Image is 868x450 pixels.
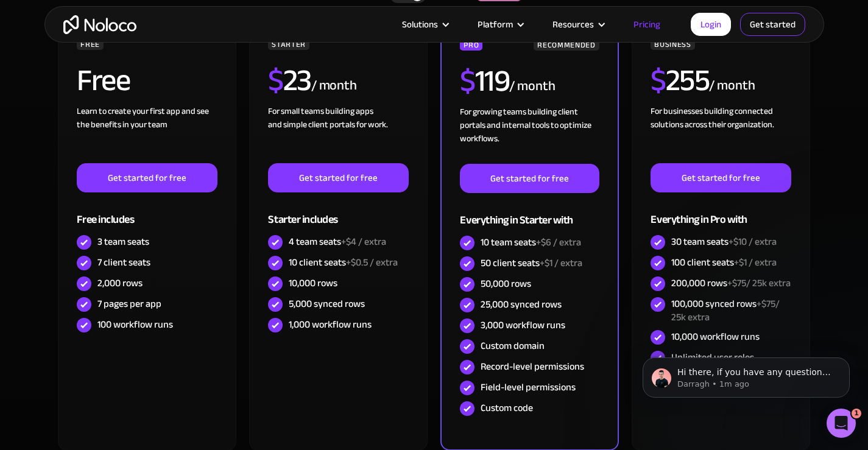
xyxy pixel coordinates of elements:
span: +$10 / extra [729,233,777,251]
div: 100 client seats [671,256,777,269]
div: / month [709,76,755,96]
span: $ [460,52,475,110]
div: 1,000 workflow runs [289,318,372,331]
div: 50,000 rows [481,277,531,290]
a: Get started for free [460,164,599,193]
div: Solutions [402,16,438,32]
div: Platform [478,16,513,32]
div: Custom domain [481,339,545,353]
a: Get started for free [268,163,408,192]
span: +$6 / extra [536,233,581,251]
div: 100 workflow runs [97,318,173,331]
div: 10,000 rows [289,276,337,290]
span: +$75/ 25k extra [671,295,780,326]
div: PRO [460,38,482,51]
div: Learn to create your first app and see the benefits in your team ‍ [77,105,217,163]
div: 50 client seats [481,256,582,270]
a: Get started for free [651,163,791,192]
div: Starter includes [268,192,408,232]
span: +$1 / extra [540,254,582,272]
div: Platform [462,16,537,32]
div: RECOMMENDED [534,38,599,51]
a: home [63,15,136,34]
div: Custom code [481,401,533,415]
div: Resources [552,16,594,32]
iframe: Intercom live chat [827,409,856,438]
span: +$1 / extra [734,253,777,272]
div: Free includes [77,192,217,232]
a: Login [691,13,731,36]
div: Field-level permissions [481,381,576,394]
span: $ [268,52,283,109]
div: 30 team seats [671,235,777,248]
div: 200,000 rows [671,276,791,290]
div: 4 team seats [289,235,386,248]
div: Record-level permissions [481,360,584,373]
h2: Free [77,65,130,96]
div: BUSINESS [651,38,694,50]
div: 10,000 workflow runs [671,330,760,343]
div: 10 client seats [289,256,398,269]
div: 5,000 synced rows [289,297,365,311]
span: +$4 / extra [341,233,386,251]
a: Pricing [618,16,676,32]
span: +$75/ 25k extra [727,274,791,292]
span: 1 [852,409,861,418]
div: For small teams building apps and simple client portals for work. ‍ [268,105,408,163]
div: 7 client seats [97,256,150,269]
div: 25,000 synced rows [481,298,562,311]
div: Resources [537,16,618,32]
div: For growing teams building client portals and internal tools to optimize workflows. [460,105,599,164]
div: STARTER [268,38,309,50]
h2: 119 [460,66,509,96]
div: / month [311,76,357,96]
div: Everything in Pro with [651,192,791,232]
div: 2,000 rows [97,276,143,290]
div: FREE [77,38,104,50]
div: 3,000 workflow runs [481,318,565,332]
h2: 255 [651,65,709,96]
a: Get started for free [77,163,217,192]
div: 3 team seats [97,235,149,248]
div: Solutions [387,16,462,32]
div: For businesses building connected solutions across their organization. ‍ [651,105,791,163]
div: / month [509,77,555,96]
span: $ [651,52,666,109]
div: 7 pages per app [97,297,161,311]
span: +$0.5 / extra [346,253,398,272]
iframe: Intercom notifications message [624,332,868,417]
div: Everything in Starter with [460,193,599,233]
div: 10 team seats [481,236,581,249]
a: Get started [740,13,805,36]
h2: 23 [268,65,311,96]
div: 100,000 synced rows [671,297,791,324]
